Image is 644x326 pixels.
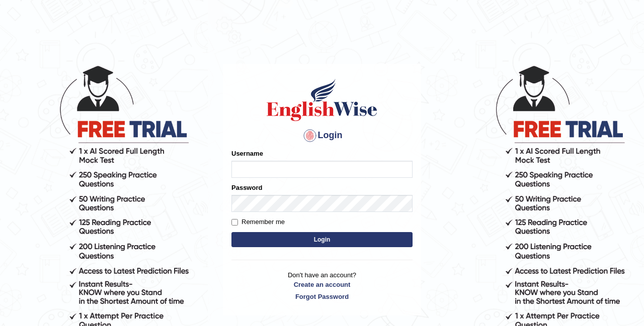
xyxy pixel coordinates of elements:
[265,77,379,123] img: Logo of English Wise sign in for intelligent practice with AI
[231,292,413,301] a: Forgot Password
[231,183,262,192] label: Password
[231,232,413,247] button: Login
[231,217,285,227] label: Remember me
[231,149,263,158] label: Username
[231,128,413,144] h4: Login
[231,280,413,289] a: Create an account
[231,270,413,301] p: Don't have an account?
[231,219,238,226] input: Remember me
